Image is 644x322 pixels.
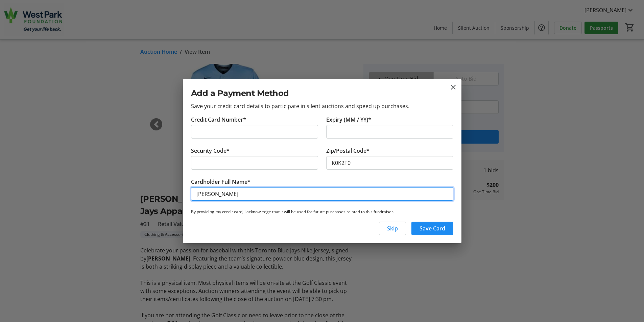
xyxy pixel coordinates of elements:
span: Save Card [420,224,445,232]
h2: Add a Payment Method [191,87,453,99]
label: Zip/Postal Code* [326,147,369,155]
p: By providing my credit card, I acknowledge that it will be used for future purchases related to t... [191,209,453,215]
button: Save Card [411,222,453,235]
label: Credit Card Number* [191,116,246,124]
label: Expiry (MM / YY)* [326,116,371,124]
iframe: Secure expiration date input frame [332,128,448,136]
input: Card Holder Name [191,187,453,201]
label: Security Code* [191,147,230,155]
iframe: Secure card number input frame [196,128,313,136]
span: Skip [387,224,398,232]
button: close [449,83,457,91]
p: Save your credit card details to participate in silent auctions and speed up purchases. [191,102,453,110]
iframe: Secure CVC input frame [196,159,313,167]
label: Cardholder Full Name* [191,178,251,186]
input: Zip/Postal Code [326,156,453,170]
button: Skip [379,222,406,235]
